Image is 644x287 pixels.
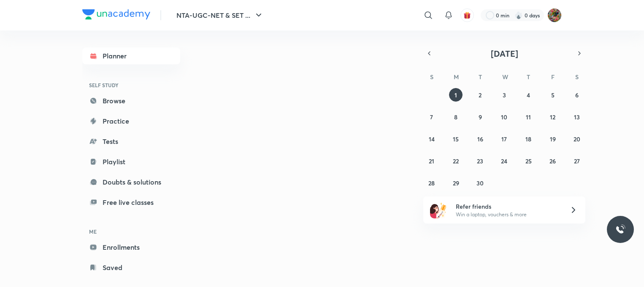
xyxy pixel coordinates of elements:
img: Company Logo [82,9,150,19]
button: September 9, 2025 [474,110,487,124]
button: September 15, 2025 [449,132,463,146]
abbr: September 8, 2025 [454,113,457,121]
a: Practice [82,113,180,130]
a: Saved [82,259,180,276]
img: Kumkum Bhamra [547,8,562,22]
abbr: September 12, 2025 [550,113,555,121]
abbr: September 28, 2025 [428,179,435,187]
abbr: September 15, 2025 [453,135,459,143]
abbr: September 17, 2025 [501,135,507,143]
button: September 26, 2025 [546,154,560,168]
button: September 19, 2025 [546,132,560,146]
abbr: September 11, 2025 [526,113,531,121]
button: September 11, 2025 [522,110,535,124]
a: Doubts & solutions [82,174,180,190]
abbr: September 26, 2025 [549,157,556,165]
button: September 25, 2025 [522,154,535,168]
img: streak [514,11,523,19]
button: September 4, 2025 [522,88,535,102]
abbr: September 14, 2025 [429,135,435,143]
button: September 6, 2025 [570,88,584,102]
img: referral [430,201,447,218]
abbr: September 23, 2025 [477,157,483,165]
span: [DATE] [491,48,518,59]
a: Free live classes [82,194,180,211]
abbr: September 29, 2025 [453,179,459,187]
a: Planner [82,47,180,64]
button: September 5, 2025 [546,88,560,102]
p: Win a laptop, vouchers & more [456,211,560,218]
abbr: September 22, 2025 [453,157,459,165]
abbr: September 3, 2025 [503,91,506,99]
abbr: September 25, 2025 [525,157,532,165]
abbr: September 24, 2025 [501,157,507,165]
abbr: September 9, 2025 [479,113,482,121]
button: September 13, 2025 [570,110,584,124]
button: September 7, 2025 [425,110,438,124]
button: September 28, 2025 [425,176,438,190]
abbr: Saturday [575,73,579,81]
abbr: September 16, 2025 [477,135,483,143]
button: September 3, 2025 [498,88,511,102]
a: Enrollments [82,239,180,256]
a: Playlist [82,153,180,170]
button: September 30, 2025 [474,176,487,190]
button: September 27, 2025 [570,154,584,168]
button: September 8, 2025 [449,110,463,124]
abbr: September 10, 2025 [501,113,507,121]
abbr: September 21, 2025 [429,157,434,165]
abbr: September 19, 2025 [550,135,556,143]
button: September 24, 2025 [498,154,511,168]
abbr: September 1, 2025 [455,91,457,99]
button: September 12, 2025 [546,110,560,124]
button: September 29, 2025 [449,176,463,190]
abbr: September 13, 2025 [574,113,580,121]
button: September 10, 2025 [498,110,511,124]
abbr: September 5, 2025 [551,91,555,99]
h6: ME [82,224,180,239]
img: avatar [463,11,471,19]
button: September 18, 2025 [522,132,535,146]
button: September 2, 2025 [474,88,487,102]
abbr: September 6, 2025 [575,91,579,99]
abbr: September 27, 2025 [574,157,580,165]
abbr: Sunday [430,73,433,81]
abbr: September 18, 2025 [525,135,531,143]
abbr: Thursday [527,73,530,81]
button: September 21, 2025 [425,154,438,168]
abbr: September 7, 2025 [430,113,433,121]
h6: Refer friends [456,202,560,211]
button: September 1, 2025 [449,88,463,102]
button: NTA-UGC-NET & SET ... [171,7,269,24]
button: September 17, 2025 [498,132,511,146]
a: Browse [82,92,180,109]
abbr: September 4, 2025 [527,91,530,99]
img: ttu [615,224,625,235]
button: September 20, 2025 [570,132,584,146]
button: September 23, 2025 [474,154,487,168]
button: September 16, 2025 [474,132,487,146]
abbr: Monday [454,73,459,81]
h6: SELF STUDY [82,78,180,92]
button: September 22, 2025 [449,154,463,168]
button: September 14, 2025 [425,132,438,146]
a: Tests [82,133,180,150]
button: [DATE] [435,47,574,59]
abbr: September 20, 2025 [574,135,580,143]
abbr: Friday [551,73,555,81]
abbr: Tuesday [479,73,482,81]
a: Company Logo [82,9,150,22]
abbr: September 2, 2025 [479,91,482,99]
abbr: September 30, 2025 [476,179,484,187]
abbr: Wednesday [502,73,508,81]
button: avatar [460,8,474,22]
